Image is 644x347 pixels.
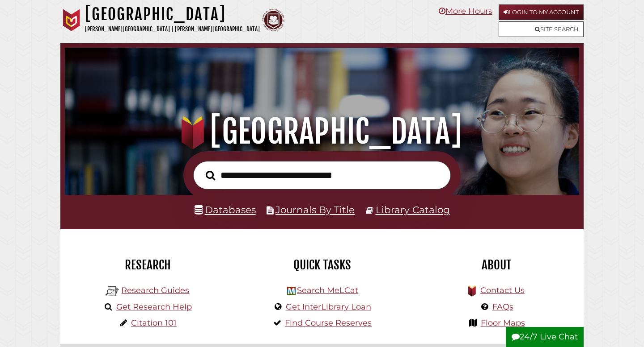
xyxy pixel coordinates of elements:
h2: Research [67,257,228,273]
img: Calvin Theological Seminary [262,9,284,31]
img: Calvin University [60,9,83,31]
h2: About [416,257,577,273]
a: Search MeLCat [297,285,358,295]
a: Contact Us [480,285,525,295]
a: Databases [195,204,256,215]
img: Hekman Library Logo [287,287,296,295]
a: Research Guides [121,285,189,295]
a: Get InterLibrary Loan [286,302,371,312]
a: More Hours [439,6,492,16]
a: Get Research Help [116,302,192,312]
img: Hekman Library Logo [106,285,119,298]
p: [PERSON_NAME][GEOGRAPHIC_DATA] | [PERSON_NAME][GEOGRAPHIC_DATA] [85,24,260,34]
a: Find Course Reserves [285,318,372,328]
a: Site Search [499,21,584,37]
i: Search [206,170,215,180]
a: Library Catalog [376,204,450,215]
button: Search [201,168,220,183]
a: Floor Maps [481,318,525,328]
h1: [GEOGRAPHIC_DATA] [75,112,570,151]
a: Journals By Title [275,204,355,215]
a: Citation 101 [131,318,177,328]
h2: Quick Tasks [241,257,402,273]
h1: [GEOGRAPHIC_DATA] [85,4,260,24]
a: FAQs [492,302,513,312]
a: Login to My Account [499,4,584,20]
